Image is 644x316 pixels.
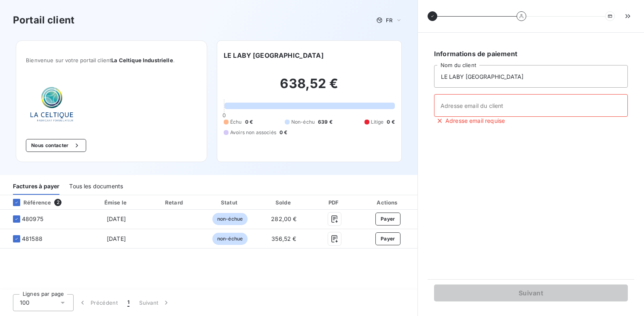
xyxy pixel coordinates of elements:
button: 1 [123,294,134,311]
span: 356,52 € [271,235,296,242]
span: 0 € [280,129,287,136]
span: 0 [222,112,226,118]
span: 2 [54,199,61,206]
span: Avoirs non associés [230,129,276,136]
span: Adresse email requise [445,117,505,125]
span: non-échue [212,213,248,225]
span: La Celtique Industrielle [111,57,173,63]
span: 282,00 € [271,215,297,222]
button: Suivant [134,294,175,311]
span: 0 € [387,118,394,126]
h2: 638,52 € [224,76,395,100]
button: Payer [375,232,400,245]
div: Factures à payer [13,178,59,195]
div: Statut [204,198,256,206]
img: Company logo [26,83,78,126]
div: Tous les documents [69,178,123,195]
span: Litige [371,118,384,126]
span: 639 € [318,118,333,126]
div: PDF [312,198,357,206]
button: Payer [375,213,400,225]
span: [DATE] [107,215,126,222]
h6: Informations de paiement [434,49,628,59]
span: Bienvenue sur votre portail client . [26,57,197,63]
div: Référence [6,199,51,206]
input: placeholder [434,94,628,117]
span: FR [386,17,392,23]
span: Non-échu [291,118,315,126]
span: 1 [127,299,129,307]
span: 480975 [22,215,43,223]
h6: LE LABY [GEOGRAPHIC_DATA] [224,51,324,60]
div: Retard [148,198,201,206]
span: Échu [230,118,242,126]
div: Actions [360,198,416,206]
div: Émise le [87,198,145,206]
span: non-échue [212,233,248,245]
span: 0 € [245,118,253,126]
div: Solde [259,198,309,206]
span: [DATE] [107,235,126,242]
input: placeholder [434,65,628,88]
span: 481588 [22,235,42,243]
button: Nous contacter [26,139,86,152]
span: 100 [20,299,30,307]
button: Suivant [434,284,628,301]
h3: Portail client [13,13,74,27]
button: Précédent [74,294,123,311]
